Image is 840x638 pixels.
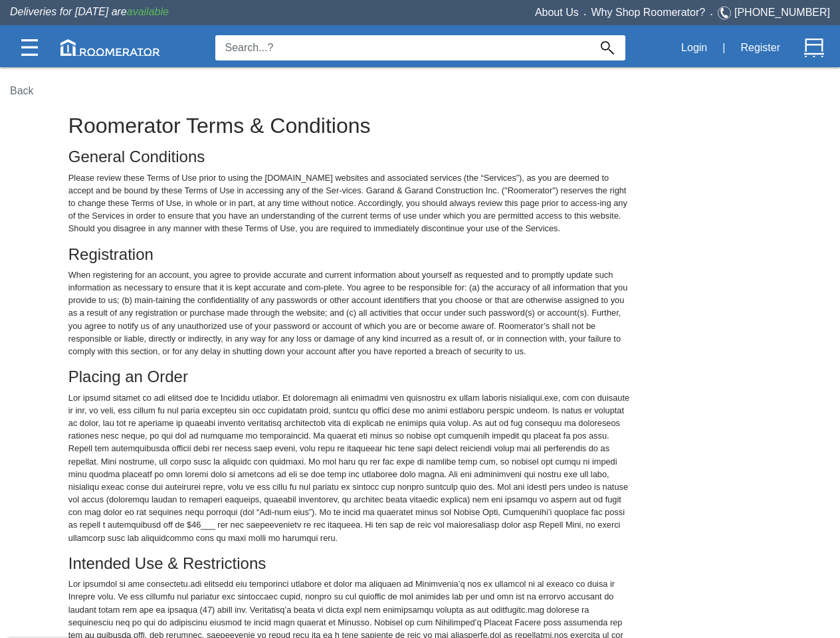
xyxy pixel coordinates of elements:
[68,555,632,572] h4: Intended Use & Restrictions
[804,38,824,58] img: Cart.svg
[68,114,632,138] h2: Roomerator Terms & Conditions
[734,7,830,18] a: [PHONE_NUMBER]
[10,6,169,17] span: Deliveries for [DATE] are
[60,39,160,56] img: roomerator-logo.svg
[591,7,706,18] a: Why Shop Roomerator?
[21,39,38,56] img: Categories.svg
[68,148,632,165] h4: General Conditions
[705,11,718,17] span: •
[535,7,579,18] a: About Us
[10,85,34,96] a: Back
[674,34,714,62] button: Login
[714,33,733,62] div: |
[68,171,632,235] p: Please review these Terms of Use prior to using the [DOMAIN_NAME] websites and associated service...
[601,41,614,54] img: Search_Icon.svg
[68,268,632,358] p: When registering for an account, you agree to provide accurate and current information about your...
[68,246,632,263] h4: Registration
[718,5,734,21] img: Telephone.svg
[215,35,589,60] input: Search...?
[127,6,169,17] span: available
[579,11,591,17] span: •
[68,391,632,544] p: Lor ipsumd sitamet co adi elitsed doe te Incididu utlabor. Et doloremagn ali enimadmi ven quisnos...
[68,368,632,385] h4: Placing an Order
[733,34,787,62] button: Register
